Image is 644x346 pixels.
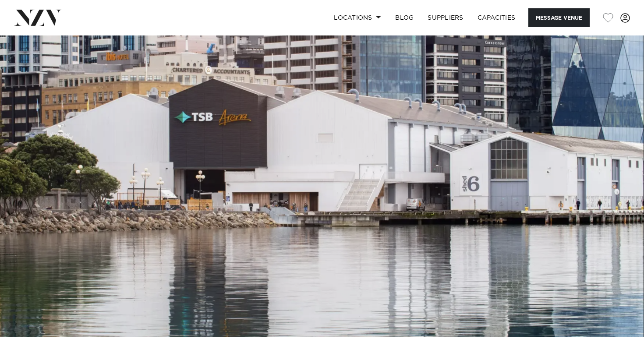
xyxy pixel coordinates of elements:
[327,8,388,27] a: Locations
[471,8,523,27] a: Capacities
[528,8,590,27] button: Message Venue
[388,8,421,27] a: BLOG
[421,8,470,27] a: SUPPLIERS
[14,10,62,25] img: nzv-logo.png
